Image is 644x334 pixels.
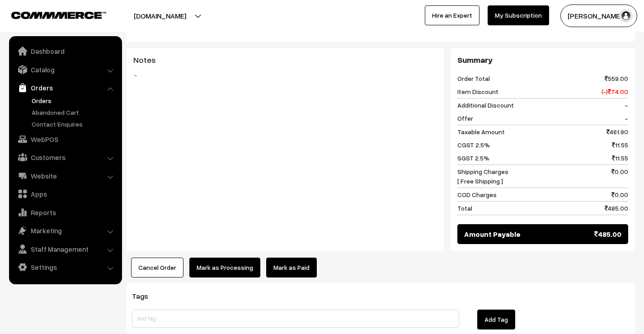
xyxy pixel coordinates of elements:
a: Orders [11,80,119,96]
button: Mark as Processing [189,258,260,278]
a: Apps [11,186,119,202]
span: - [625,100,628,110]
blockquote: - [133,70,437,80]
button: [PERSON_NAME]… [560,5,637,27]
h3: Notes [133,55,437,65]
span: Tags [132,292,159,301]
a: COMMMERCE [11,9,90,20]
a: Abandoned Cart [29,108,119,117]
h3: Summary [457,55,628,65]
span: (-) 74.00 [602,87,628,96]
span: Total [457,203,472,213]
a: WebPOS [11,131,119,147]
span: Additional Discount [457,100,514,110]
a: Reports [11,204,119,221]
a: Hire an Expert [425,5,479,25]
img: COMMMERCE [11,12,106,19]
span: COD Charges [457,190,497,199]
button: Add Tag [477,310,515,329]
a: Contact Enquires [29,119,119,129]
a: Customers [11,149,119,165]
span: Amount Payable [464,229,521,240]
span: Taxable Amount [457,127,505,136]
a: Settings [11,259,119,275]
span: SGST 2.5% [457,153,489,163]
a: Staff Management [11,241,119,257]
span: Order Total [457,74,490,83]
span: 11.55 [612,153,628,163]
span: 485.00 [605,203,628,213]
a: Marketing [11,222,119,239]
a: Orders [29,96,119,105]
span: 485.00 [594,229,621,240]
span: 559.00 [605,74,628,83]
input: Add Tag [132,310,459,328]
a: Dashboard [11,43,119,59]
span: Shipping Charges [ Free Shipping ] [457,167,508,186]
span: 0.00 [611,190,628,199]
button: [DOMAIN_NAME] [102,5,218,27]
span: 11.55 [612,140,628,150]
a: Catalog [11,61,119,78]
a: Mark as Paid [266,258,317,278]
a: My Subscription [488,5,549,25]
span: 0.00 [611,167,628,186]
span: 461.90 [606,127,628,136]
span: - [625,113,628,123]
button: Cancel Order [131,258,183,278]
span: CGST 2.5% [457,140,490,150]
a: Website [11,168,119,184]
span: Item Discount [457,87,498,96]
span: Offer [457,113,473,123]
img: user [619,9,633,23]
